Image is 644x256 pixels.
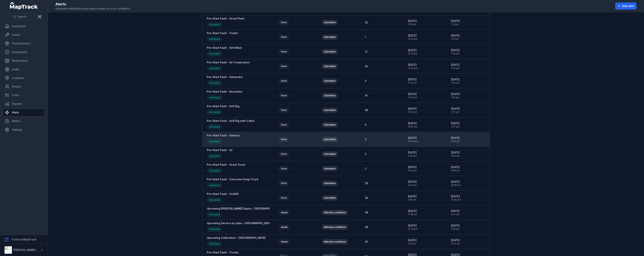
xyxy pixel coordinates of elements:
[408,238,417,245] time: 3/24/2025, 1:19:12 PM
[408,63,418,70] time: 5/9/2025, 12:02:28 PM
[451,169,460,172] span: 9:59 am
[207,80,222,86] div: Activated
[207,236,265,240] strong: Upcoming Calibration - [GEOGRAPHIC_DATA]
[207,251,239,254] strong: Pre-Start Fault - Trucks
[408,107,417,111] span: [DATE]
[322,239,348,244] div: Matches conditions
[451,121,460,125] span: [DATE]
[408,34,418,40] time: 5/21/2025, 12:26:54 PM
[451,34,460,40] time: 10/7/2025, 1:41:31 PM
[451,140,460,143] span: 9:59 am
[408,169,417,172] span: 2:54 pm
[451,195,461,201] time: 5/22/2025, 10:00:15 AM
[279,64,289,69] div: Form
[408,34,418,37] span: [DATE]
[451,165,460,169] span: [DATE]
[451,78,460,84] time: 10/7/2025, 1:44:32 PM
[322,108,338,113] div: Submitted
[279,137,289,142] div: Form
[3,74,45,82] a: Locations
[207,212,222,217] div: Activated
[408,195,417,201] time: 5/6/2025, 1:58:54 PM
[207,163,245,167] strong: Pre-Start Fault - Grout Truck
[365,50,367,54] span: 13
[451,107,460,114] time: 10/7/2025, 1:27:14 PM
[207,75,243,79] strong: Pre-Start Fault - Generator
[408,242,417,245] span: 1:19 pm
[451,228,460,231] span: 1:38 pm
[322,210,348,215] div: Matches conditions
[408,107,417,114] time: 5/8/2025, 11:04:03 AM
[365,167,366,171] span: 3
[365,211,368,214] span: 48
[408,78,417,81] span: [DATE]
[3,117,45,125] a: Meters
[408,136,418,143] time: 5/8/2025, 10:49:54 AM
[207,119,254,130] a: Pre-Start Fault - Drill Rig with CabinActivated
[3,91,45,99] a: Forms
[451,209,460,216] time: 7/4/2025, 9:41:53 AM
[451,78,460,81] span: [DATE]
[622,4,634,8] span: Add alert
[408,37,418,40] span: 12:26 pm
[207,192,239,196] strong: Pre-Start Fault - Forklift
[408,23,417,26] span: 2:10 pm
[207,207,281,218] a: Upcoming [PERSON_NAME] Expiry - [GEOGRAPHIC_DATA]Activated
[451,34,460,37] span: [DATE]
[451,151,460,157] time: 5/22/2025, 9:59:32 AM
[207,183,222,188] div: Activated
[451,238,460,245] time: 7/4/2025, 9:40:47 AM
[451,19,460,26] time: 10/7/2025, 1:41:02 PM
[279,151,289,157] div: Form
[279,239,290,244] div: Asset
[408,151,417,154] span: [DATE]
[365,138,366,141] span: 3
[451,125,460,128] span: 1:47 pm
[3,109,45,116] a: Alerts
[322,181,338,186] div: Submitted
[408,209,417,213] span: [DATE]
[207,177,258,189] a: Pre-Start Fault - Concrete Pump TruckActivated
[55,7,130,10] span: Automate notifications and actions based on your conditions.
[207,90,243,94] strong: Pre-Start Fault - Excavator
[207,51,222,56] div: Activated
[408,228,418,231] span: 12:39 pm
[365,35,366,39] span: 1
[365,225,368,229] span: 46
[207,236,265,247] a: Upcoming Calibration - [GEOGRAPHIC_DATA]Activated
[279,181,289,186] div: Form
[451,154,460,157] span: 9:59 am
[408,136,418,140] span: [DATE]
[451,198,461,201] span: 10:00 am
[279,34,289,40] div: Form
[408,180,417,187] time: 5/7/2025, 2:27:09 PM
[279,122,289,127] div: Form
[408,180,417,184] span: [DATE]
[365,108,368,112] span: 99
[365,64,368,68] span: 60
[408,67,418,70] span: 12:02 pm
[3,66,45,73] a: Audits
[408,125,417,128] span: 10:55 am
[322,137,338,142] div: Submitted
[408,81,417,84] span: 11:45 am
[207,31,238,35] strong: Pre-Start Fault - Trailer
[408,48,417,52] span: [DATE]
[451,224,460,228] span: [DATE]
[451,111,460,114] span: 1:27 pm
[408,111,417,114] span: 11:04 am
[207,110,222,115] div: Activated
[207,66,222,71] div: Activated
[408,92,417,96] span: [DATE]
[322,151,338,157] div: Submitted
[207,221,272,233] a: Upcoming Service by date - [GEOGRAPHIC_DATA]Activated
[322,195,338,201] div: Submitted
[207,46,242,50] strong: Pre-Start Fault - Drill Mast
[408,92,417,99] time: 5/8/2025, 11:44:14 AM
[451,63,460,70] time: 10/7/2025, 1:43:24 PM
[322,34,338,40] div: Submitted
[408,151,417,157] time: 5/7/2025, 3:05:05 PM
[408,121,417,125] span: [DATE]
[408,198,417,201] span: 1:58 pm
[279,93,289,98] div: Form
